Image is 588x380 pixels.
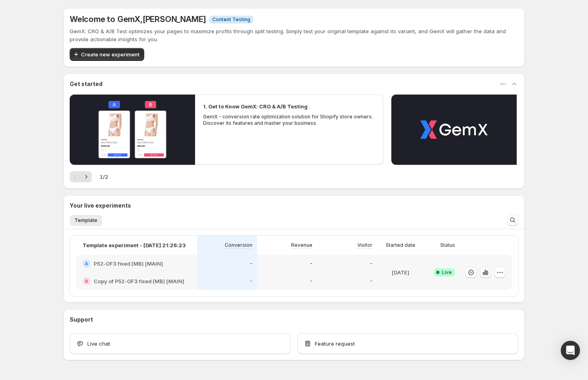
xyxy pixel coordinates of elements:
[386,242,415,248] p: Started date
[561,341,580,360] div: Open Intercom Messenger
[83,241,185,249] p: Template experiment - [DATE] 21:26:23
[291,242,312,248] p: Revenue
[203,102,308,110] h2: 1. Get to Know GemX: CRO & A/B Testing
[250,278,252,284] p: -
[203,114,375,126] p: GemX - conversion rate optimization solution for Shopify store owners. Discover its features and ...
[94,260,163,268] h2: P52-OF3 fixed (MB) [MAIN]
[310,260,312,267] p: -
[212,16,250,23] span: Content Testing
[70,48,144,61] button: Create new experiment
[70,171,92,182] nav: Pagination
[310,278,312,284] p: -
[70,27,518,43] p: GemX: CRO & A/B Test optimizes your pages to maximize profits through split testing. Simply test ...
[250,260,252,267] p: -
[392,268,409,276] p: [DATE]
[70,80,103,88] h3: Get started
[370,260,373,267] p: -
[75,217,97,224] span: Template
[85,261,88,266] h2: A
[70,202,131,210] h3: Your live experiments
[94,277,184,285] h2: Copy of P52-OF3 fixed (MB) [MAIN]
[442,269,452,276] span: Live
[70,14,206,24] h5: Welcome to GemX
[225,242,252,248] p: Conversion
[81,50,139,58] span: Create new experiment
[357,242,373,248] p: Visitor
[140,14,206,24] span: , [PERSON_NAME]
[507,214,518,226] button: Search and filter results
[70,316,93,324] h3: Support
[370,278,373,284] p: -
[391,94,517,165] button: Play video
[100,173,108,181] span: 1 / 2
[81,171,92,182] button: Next
[87,340,110,348] span: Live chat
[440,242,455,248] p: Status
[85,279,88,284] h2: B
[70,94,195,165] button: Play video
[315,340,355,348] span: Feature request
